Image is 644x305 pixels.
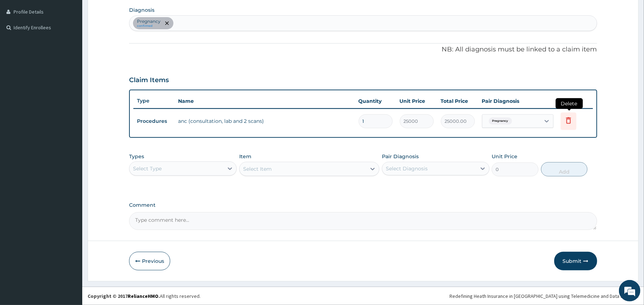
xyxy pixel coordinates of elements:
th: Quantity [355,94,396,108]
small: confirmed [137,24,161,28]
button: Previous [129,252,170,270]
p: Pregnancy [137,19,161,24]
label: Unit Price [492,153,517,160]
strong: Copyright © 2017 . [88,293,160,299]
label: Comment [129,202,597,208]
span: remove selection option [164,20,170,26]
img: d_794563401_company_1708531726252_794563401 [13,36,29,54]
th: Unit Price [396,94,437,108]
th: Pair Diagnosis [478,94,557,108]
div: Redefining Heath Insurance in [GEOGRAPHIC_DATA] using Telemedicine and Data Science! [449,292,639,300]
p: NB: All diagnosis must be linked to a claim item [129,45,597,54]
th: Actions [557,94,593,108]
textarea: Type your message and hit 'Enter' [4,195,136,220]
span: We're online! [41,90,99,162]
div: Chat with us now [37,40,120,49]
div: Minimize live chat window [117,4,134,21]
label: Diagnosis [129,6,154,14]
span: Pregnancy [489,117,512,125]
th: Name [174,94,355,108]
td: anc (consultation, lab and 2 scans) [174,114,355,128]
h3: Claim Items [129,76,169,84]
th: Type [133,94,174,107]
button: Submit [554,252,597,270]
button: Add [541,162,588,176]
footer: All rights reserved. [82,287,644,305]
div: Select Type [133,165,162,172]
th: Total Price [437,94,478,108]
label: Item [239,153,251,160]
div: Select Diagnosis [386,165,428,172]
td: Procedures [133,115,174,128]
label: Pair Diagnosis [382,153,419,160]
a: RelianceHMO [128,293,158,299]
label: Types [129,154,144,160]
span: Delete [556,98,583,109]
